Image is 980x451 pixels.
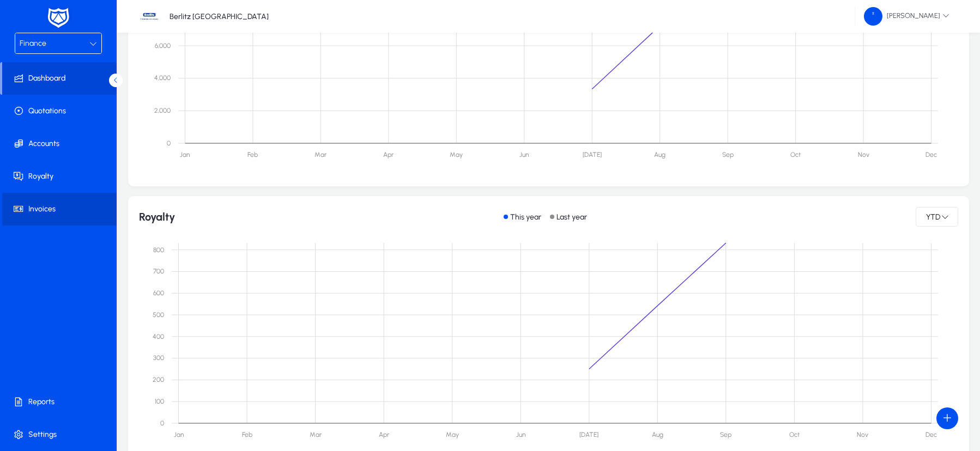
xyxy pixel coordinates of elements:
text: Nov [858,151,869,159]
text: Sep [722,151,734,159]
text: [DATE] [583,151,602,159]
img: logo_orange.svg [17,17,26,26]
button: YTD [916,207,958,227]
text: Jan [174,431,184,438]
text: 0 [160,419,164,427]
span: Quotations [2,106,119,117]
a: Quotations [2,95,119,127]
span: Settings [2,429,119,440]
text: Jun [519,151,529,159]
img: tab_domain_overview_orange.svg [29,63,38,72]
text: Oct [790,151,801,159]
text: 4,000 [154,74,171,82]
text: May [450,151,463,159]
p: Berlitz [GEOGRAPHIC_DATA] [170,12,269,21]
text: Dec [925,151,937,159]
text: 800 [153,246,164,254]
text: 0 [167,139,171,147]
text: Aug [652,431,663,438]
text: 400 [153,333,164,340]
span: Accounts [2,138,119,149]
img: white-logo.png [45,7,72,29]
text: Dec [925,431,937,438]
span: Invoices [2,204,119,215]
text: Feb [242,431,252,438]
text: Apr [379,431,390,438]
div: Domain: [DOMAIN_NAME] [28,28,120,37]
text: 500 [153,311,164,319]
text: 300 [153,354,164,362]
a: Settings [2,418,119,451]
h1: Royalty [139,210,175,223]
text: 700 [153,267,164,275]
text: May [446,431,459,438]
text: Nov [857,431,868,438]
span: YTD [925,212,941,222]
span: Royalty [2,171,119,182]
text: Mar [314,151,327,159]
text: Apr [383,151,394,159]
text: Oct [789,431,800,438]
text: 100 [155,398,164,405]
text: Mar [310,431,322,438]
a: Royalty [2,160,119,193]
text: Aug [654,151,666,159]
span: Finance [20,39,46,48]
img: tab_keywords_by_traffic_grey.svg [108,63,117,72]
text: 6,000 [155,42,171,50]
button: [PERSON_NAME] [855,7,958,26]
text: 2,000 [154,107,171,114]
text: 200 [153,376,164,383]
a: Accounts [2,127,119,160]
img: website_grey.svg [17,28,26,37]
div: Domain Overview [41,64,98,71]
text: Sep [720,431,731,438]
text: Jan [180,151,190,159]
img: 58.png [864,7,882,26]
a: Invoices [2,193,119,225]
span: [PERSON_NAME] [864,7,949,26]
div: v 4.0.25 [31,17,53,26]
a: Reports [2,386,119,418]
span: Reports [2,397,119,407]
div: Keywords by Traffic [120,64,184,71]
text: Feb [247,151,258,159]
text: 600 [153,289,164,297]
img: 37.jpg [139,6,160,27]
p: This year [510,212,541,222]
span: Dashboard [2,73,117,84]
text: [DATE] [579,431,598,438]
p: Last year [556,212,587,222]
text: Jun [516,431,525,438]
